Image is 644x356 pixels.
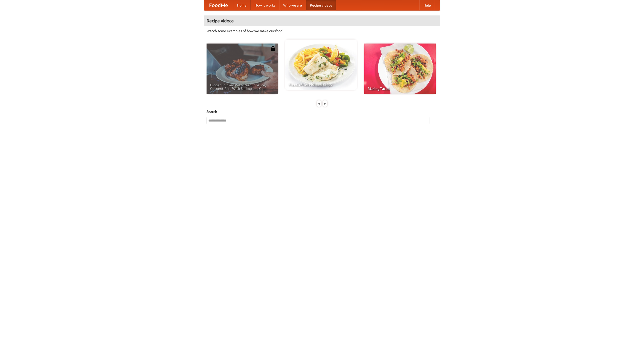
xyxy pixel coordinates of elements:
h4: Recipe videos [204,16,440,26]
a: How it works [251,0,279,10]
a: Making Tacos [364,44,436,94]
a: Who we are [279,0,306,10]
div: « [317,100,321,107]
div: » [323,100,327,107]
h5: Search [207,109,437,114]
a: Home [233,0,251,10]
span: French Fries Fish and Chips [289,83,353,86]
a: Help [419,0,435,10]
a: French Fries Fish and Chips [285,39,357,90]
p: Watch some examples of how we make our food! [207,28,437,33]
img: 483408.png [270,46,275,51]
span: Making Tacos [368,87,432,90]
a: Recipe videos [306,0,336,10]
a: FoodMe [204,0,233,10]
